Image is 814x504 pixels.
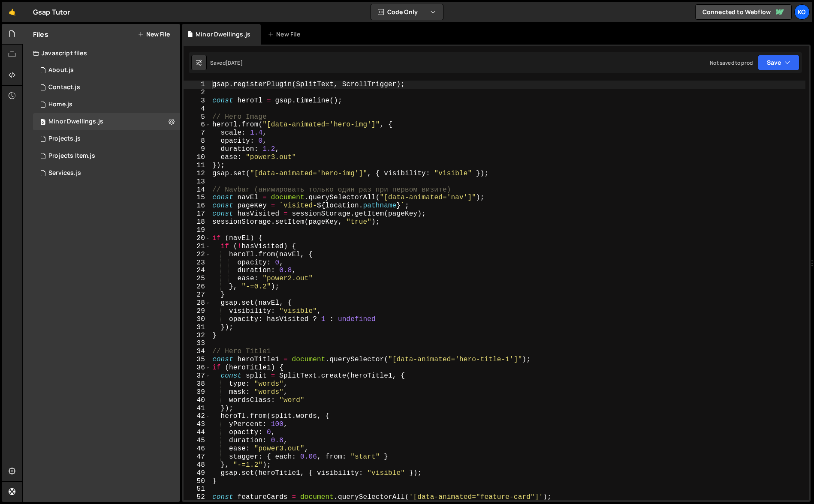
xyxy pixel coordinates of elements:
[184,153,211,162] div: 10
[184,259,211,267] div: 23
[184,356,211,364] div: 35
[33,62,180,79] div: 6927/43810.js
[184,234,211,243] div: 20
[48,135,81,143] div: Projects.js
[184,275,211,283] div: 25
[371,4,443,20] button: Code Only
[184,299,211,307] div: 28
[184,105,211,113] div: 4
[184,81,211,89] div: 1
[184,129,211,137] div: 7
[184,291,211,299] div: 27
[184,453,211,461] div: 47
[184,186,211,194] div: 14
[184,364,211,372] div: 36
[184,307,211,315] div: 29
[33,79,180,96] div: 6927/43809.js
[210,59,243,66] div: Saved
[710,59,753,66] div: Not saved to prod
[184,202,211,210] div: 16
[2,2,23,22] a: 🤙
[184,437,211,445] div: 45
[184,162,211,170] div: 11
[794,4,810,20] a: Ko
[33,7,70,17] div: Gsap Tutor
[184,388,211,396] div: 39
[184,396,211,405] div: 40
[184,332,211,340] div: 32
[268,30,304,39] div: New File
[33,147,180,165] div: 6927/43820.js
[184,267,211,275] div: 24
[184,243,211,251] div: 21
[184,429,211,437] div: 44
[184,339,211,348] div: 33
[48,66,74,74] div: About.js
[184,137,211,145] div: 8
[48,118,103,126] div: Minor Dwellings.js
[184,493,211,501] div: 52
[48,84,80,91] div: Contact.js
[184,461,211,469] div: 48
[33,30,48,39] h2: Files
[196,30,250,39] div: Minor Dwellings.js
[184,477,211,486] div: 50
[184,170,211,178] div: 12
[40,119,45,126] span: 0
[184,89,211,97] div: 2
[138,31,170,38] button: New File
[184,405,211,413] div: 41
[48,152,95,160] div: Projects Item.js
[33,113,180,130] div: 6927/43811.js
[184,97,211,105] div: 3
[184,445,211,453] div: 46
[33,96,180,113] div: 6927/43814.js
[226,59,243,66] div: [DATE]
[184,315,211,324] div: 30
[184,348,211,356] div: 34
[184,324,211,332] div: 31
[184,113,211,121] div: 5
[33,165,180,182] div: 6927/43812.js
[184,210,211,218] div: 17
[184,380,211,388] div: 38
[695,4,792,20] a: Connected to Webflow
[184,485,211,493] div: 51
[23,45,180,62] div: Javascript files
[184,412,211,420] div: 42
[184,283,211,291] div: 26
[184,145,211,153] div: 9
[184,178,211,186] div: 13
[184,121,211,129] div: 6
[33,130,180,147] div: 6927/43813.js
[184,226,211,234] div: 19
[758,55,799,70] button: Save
[184,420,211,429] div: 43
[184,469,211,477] div: 49
[184,194,211,202] div: 15
[184,372,211,380] div: 37
[48,169,81,177] div: Services.js
[184,218,211,226] div: 18
[184,251,211,259] div: 22
[48,101,72,108] div: Home.js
